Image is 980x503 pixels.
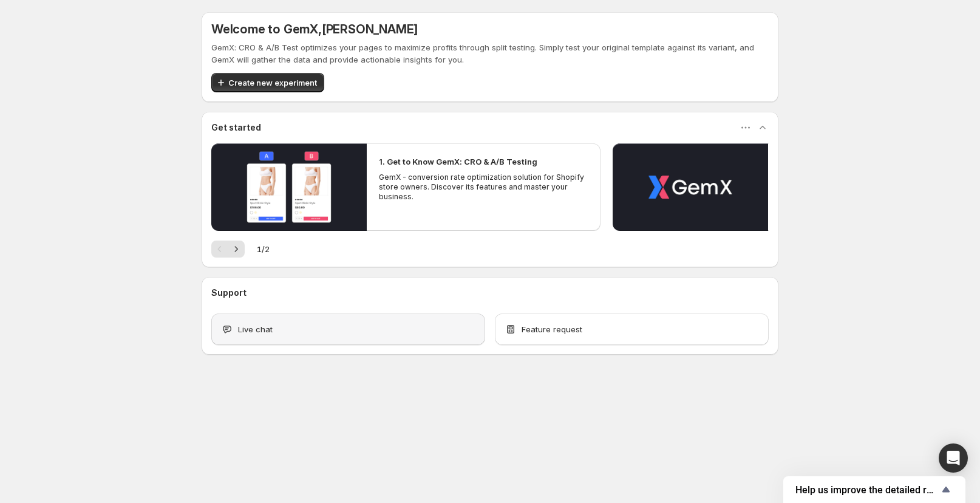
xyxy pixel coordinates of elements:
[211,22,418,36] h5: Welcome to GemX
[211,73,324,92] button: Create new experiment
[522,323,582,335] span: Feature request
[613,143,768,231] button: Play video
[211,41,769,66] p: GemX: CRO & A/B Test optimizes your pages to maximize profits through split testing. Simply test ...
[257,243,270,255] span: 1 / 2
[795,482,953,497] button: Show survey - Help us improve the detailed report for A/B campaigns
[228,77,317,89] span: Create new experiment
[211,121,261,134] h3: Get started
[795,484,939,496] span: Help us improve the detailed report for A/B campaigns
[939,443,968,473] div: Open Intercom Messenger
[318,22,418,36] span: , [PERSON_NAME]
[211,241,245,258] nav: Pagination
[211,287,247,299] h3: Support
[379,173,588,202] p: GemX - conversion rate optimization solution for Shopify store owners. Discover its features and ...
[211,143,367,231] button: Play video
[228,241,245,258] button: Next
[379,156,537,168] h2: 1. Get to Know GemX: CRO & A/B Testing
[238,323,273,335] span: Live chat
